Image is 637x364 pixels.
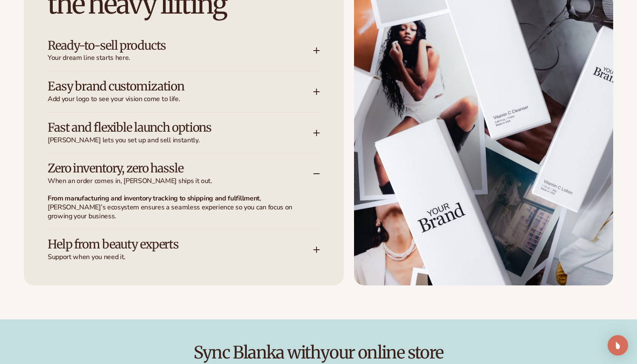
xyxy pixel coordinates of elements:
h3: Fast and flexible launch options [48,121,288,134]
h3: Help from beauty experts [48,238,288,251]
h3: Zero inventory, zero hassle [48,162,288,175]
span: [PERSON_NAME] lets you set up and sell instantly. [48,136,313,145]
span: Your dream line starts here. [48,54,313,62]
h2: Sync Blanka with your online store [24,343,613,362]
span: Add your logo to see your vision come to life. [48,95,313,104]
span: Support when you need it. [48,253,313,262]
span: When an order comes in, [PERSON_NAME] ships it out. [48,177,313,186]
h3: Ready-to-sell products [48,39,288,52]
p: , [PERSON_NAME]’s ecosystem ensures a seamless experience so you can focus on growing your business. [48,194,310,220]
div: Open Intercom Messenger [608,335,628,356]
strong: From manufacturing and inventory tracking to shipping and fulfillment [48,194,260,203]
h3: Easy brand customization [48,80,288,93]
